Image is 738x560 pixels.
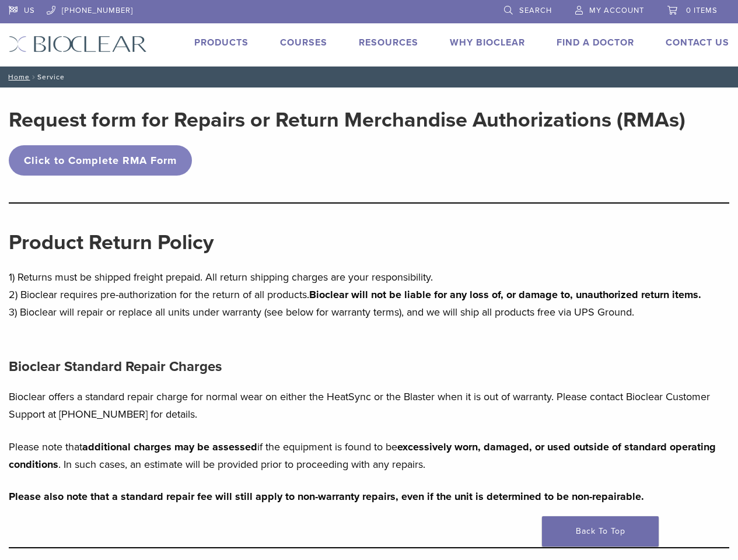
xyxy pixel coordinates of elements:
[9,268,729,321] p: 1) Returns must be shipped freight prepaid. All return shipping charges are your responsibility. ...
[589,6,644,15] span: My Account
[359,37,418,48] a: Resources
[9,438,729,473] p: Please note that if the equipment is found to be . In such cases, an estimate will be provided pr...
[9,145,192,176] a: Click to Complete RMA Form
[9,36,147,52] img: Bioclear
[557,37,634,48] a: Find A Doctor
[9,490,644,503] strong: Please also note that a standard repair fee will still apply to non-warranty repairs, even if the...
[9,388,729,423] p: Bioclear offers a standard repair charge for normal wear on either the HeatSync or the Blaster wh...
[9,230,214,255] strong: Product Return Policy
[686,6,718,15] span: 0 items
[9,440,716,471] strong: excessively worn, damaged, or used outside of standard operating conditions
[309,288,701,301] strong: Bioclear will not be liable for any loss of, or damage to, unauthorized return items.
[280,37,327,48] a: Courses
[5,73,30,81] a: Home
[542,516,659,547] a: Back To Top
[9,107,685,132] strong: Request form for Repairs or Return Merchandise Authorizations (RMAs)
[9,353,729,381] h4: Bioclear Standard Repair Charges
[82,440,257,453] strong: additional charges may be assessed
[666,37,729,48] a: Contact Us
[30,74,37,80] span: /
[519,6,552,15] span: Search
[194,37,249,48] a: Products
[450,37,525,48] a: Why Bioclear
